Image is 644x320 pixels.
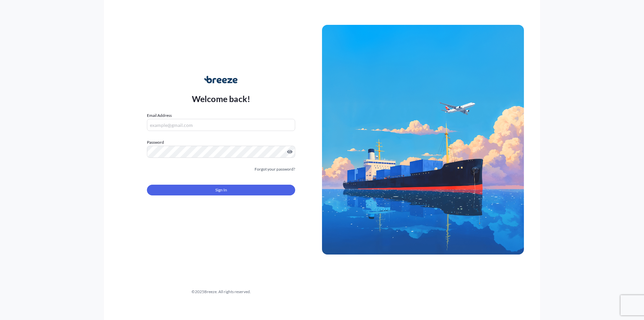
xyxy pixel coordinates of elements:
button: Show password [287,149,292,154]
button: Sign In [147,185,295,195]
input: example@gmail.com [147,119,295,131]
p: Welcome back! [192,93,251,104]
label: Email Address [147,112,172,119]
label: Password [147,139,295,146]
a: Forgot your password? [255,166,295,173]
img: Ship illustration [322,25,524,255]
div: © 2025 Breeze. All rights reserved. [120,288,322,295]
span: Sign In [215,187,227,193]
